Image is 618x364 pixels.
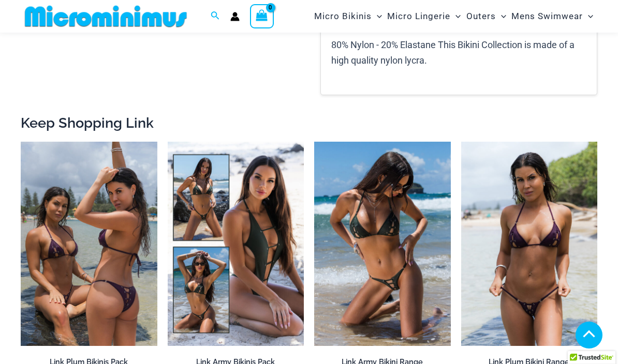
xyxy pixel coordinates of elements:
[387,3,450,29] span: Micro Lingerie
[314,142,451,346] img: Link Army 3070 Tri Top 2031 Cheeky 08
[385,3,463,29] a: Micro LingerieMenu ToggleMenu Toggle
[230,12,240,21] a: Account icon link
[372,3,382,29] span: Menu Toggle
[211,10,220,23] a: Search icon link
[450,3,461,29] span: Menu Toggle
[509,3,596,29] a: Mens SwimwearMenu ToggleMenu Toggle
[168,142,304,346] a: Link Army PackLink Army 3070 Tri Top 2031 Cheeky 06Link Army 3070 Tri Top 2031 Cheeky 06
[464,3,509,29] a: OutersMenu ToggleMenu Toggle
[250,4,274,28] a: View Shopping Cart, empty
[21,114,597,132] h2: Keep Shopping Link
[496,3,506,29] span: Menu Toggle
[461,142,598,346] img: Link Plum 3070 Tri Top 4580 Micro 01
[314,142,451,346] a: Link Army 3070 Tri Top 2031 Cheeky 08Link Army 3070 Tri Top 2031 Cheeky 10Link Army 3070 Tri Top ...
[583,3,593,29] span: Menu Toggle
[461,142,598,346] a: Link Plum 3070 Tri Top 4580 Micro 01Link Plum 3070 Tri Top 4580 Micro 05Link Plum 3070 Tri Top 45...
[21,5,191,28] img: MM SHOP LOGO FLAT
[168,142,304,346] img: Link Army Pack
[466,3,496,29] span: Outers
[511,3,583,29] span: Mens Swimwear
[314,3,372,29] span: Micro Bikinis
[310,2,597,31] nav: Site Navigation
[21,142,157,346] img: Bikini Pack Plum
[312,3,385,29] a: Micro BikinisMenu ToggleMenu Toggle
[331,37,586,68] p: 80% Nylon - 20% Elastane This Bikini Collection is made of a high quality nylon lycra.
[21,142,157,346] a: Bikini Pack PlumLink Plum 3070 Tri Top 4580 Micro 04Link Plum 3070 Tri Top 4580 Micro 04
